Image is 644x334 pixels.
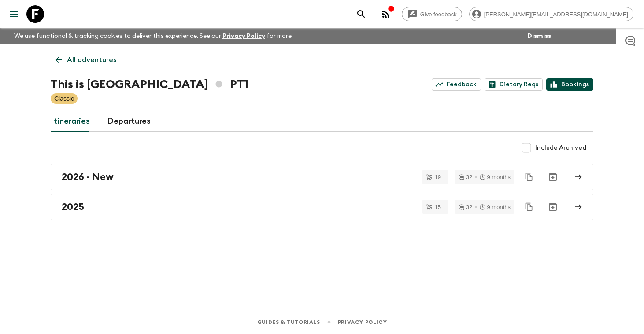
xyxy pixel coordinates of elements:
div: 32 [459,174,472,180]
div: 9 months [480,174,511,180]
button: search adventures [352,5,370,23]
span: Give feedback [415,11,462,18]
button: menu [5,5,23,23]
a: All adventures [51,51,121,69]
a: 2026 - New [51,164,593,190]
a: Guides & Tutorials [257,317,320,327]
span: 19 [429,174,446,180]
p: Classic [54,94,74,103]
div: [PERSON_NAME][EMAIL_ADDRESS][DOMAIN_NAME] [469,7,633,21]
a: Privacy Policy [222,33,265,39]
div: 32 [459,204,472,210]
p: We use functional & tracking cookies to deliver this experience. See our for more. [11,28,296,44]
span: 15 [429,204,446,210]
a: Dietary Reqs [485,78,543,91]
a: Bookings [546,78,593,91]
span: [PERSON_NAME][EMAIL_ADDRESS][DOMAIN_NAME] [479,11,633,18]
a: Give feedback [402,7,462,21]
h2: 2026 - New [62,171,114,183]
a: 2025 [51,194,593,220]
button: Archive [544,168,562,186]
span: Include Archived [535,143,586,152]
button: Dismiss [525,30,553,42]
button: Duplicate [521,199,537,215]
a: Itineraries [51,111,90,132]
a: Feedback [432,78,481,91]
p: All adventures [67,55,116,65]
button: Duplicate [521,169,537,185]
div: 9 months [480,204,511,210]
button: Archive [544,198,562,216]
h1: This is [GEOGRAPHIC_DATA] PT1 [51,76,248,93]
h2: 2025 [62,201,84,213]
a: Privacy Policy [338,317,387,327]
a: Departures [107,111,151,132]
